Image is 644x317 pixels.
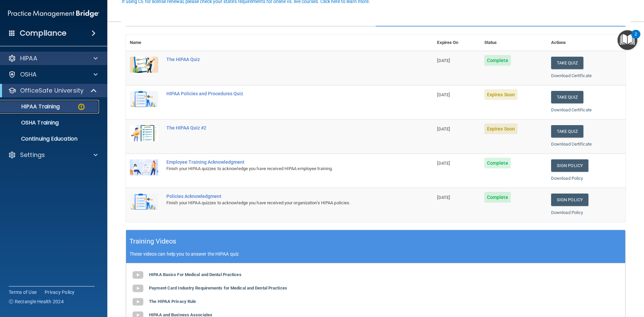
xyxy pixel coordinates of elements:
[437,58,450,63] span: [DATE]
[149,272,241,277] b: HIPAA Basics For Medical and Dental Practices
[20,151,45,159] p: Settings
[528,269,636,296] iframe: Drift Widget Chat Controller
[433,35,480,51] th: Expires On
[131,295,145,309] img: gray_youtube_icon.38fcd6cc.png
[484,89,518,100] span: Expires Soon
[149,299,196,304] b: The HIPAA Privacy Rule
[618,30,637,50] button: Open Resource Center, 2 new notifications
[20,29,66,38] h4: Compliance
[20,87,84,95] p: OfficeSafe University
[129,251,622,257] p: These videos can help you to answer the HIPAA quiz
[551,194,588,206] a: Sign Policy
[8,70,98,78] a: OSHA
[166,125,399,130] div: The HIPAA Quiz #2
[484,192,511,203] span: Complete
[166,199,399,207] div: Finish your HIPAA quizzes to acknowledge you have received your organization’s HIPAA policies.
[9,298,64,305] span: Ⓒ Rectangle Health 2024
[484,158,511,168] span: Complete
[437,195,450,200] span: [DATE]
[4,136,96,142] p: Continuing Education
[551,210,583,215] a: Download Policy
[551,107,592,112] a: Download Certificate
[131,268,145,282] img: gray_youtube_icon.38fcd6cc.png
[437,92,450,97] span: [DATE]
[551,176,583,181] a: Download Policy
[551,91,583,103] button: Take Quiz
[8,151,98,159] a: Settings
[484,55,511,66] span: Complete
[45,289,75,296] a: Privacy Policy
[551,142,592,147] a: Download Certificate
[551,73,592,78] a: Download Certificate
[551,57,583,69] button: Take Quiz
[129,235,176,247] h5: Training Videos
[166,194,399,199] div: Policies Acknowledgment
[437,126,450,131] span: [DATE]
[480,35,547,51] th: Status
[166,165,399,173] div: Finish your HIPAA quizzes to acknowledge you have received HIPAA employee training.
[8,54,98,62] a: HIPAA
[4,103,60,110] p: HIPAA Training
[20,70,37,78] p: OSHA
[635,34,637,43] div: 2
[166,57,399,62] div: The HIPAA Quiz
[77,103,86,111] img: warning-circle.0cc9ac19.png
[126,35,162,51] th: Name
[551,125,583,138] button: Take Quiz
[484,123,518,134] span: Expires Soon
[437,161,450,166] span: [DATE]
[20,54,37,62] p: HIPAA
[551,159,588,172] a: Sign Policy
[166,91,399,96] div: HIPAA Policies and Procedures Quiz
[8,7,99,20] img: PMB logo
[8,87,97,95] a: OfficeSafe University
[166,159,399,165] div: Employee Training Acknowledgment
[131,282,145,295] img: gray_youtube_icon.38fcd6cc.png
[149,285,287,290] b: Payment Card Industry Requirements for Medical and Dental Practices
[547,35,626,51] th: Actions
[4,119,59,126] p: OSHA Training
[9,289,37,296] a: Terms of Use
